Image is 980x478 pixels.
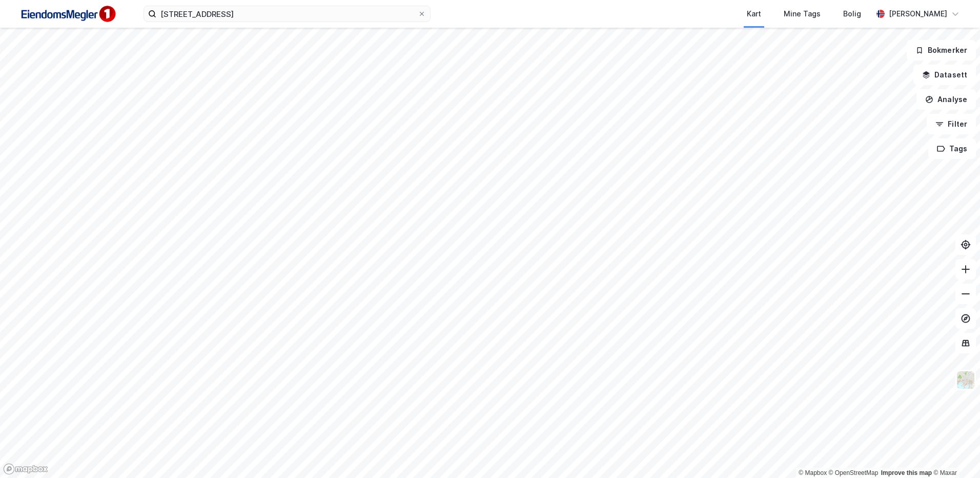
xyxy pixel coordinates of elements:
[16,3,119,26] img: F4PB6Px+NJ5v8B7XTbfpPpyloAAAAASUVORK5CYII=
[843,8,861,20] div: Bolig
[927,114,976,134] button: Filter
[3,463,48,475] a: Mapbox homepage
[913,65,976,85] button: Datasett
[747,8,761,20] div: Kart
[799,469,827,476] a: Mapbox
[889,8,947,20] div: [PERSON_NAME]
[907,40,976,61] button: Bokmerker
[929,429,980,478] div: Kontrollprogram for chat
[929,429,980,478] iframe: Chat Widget
[829,469,879,476] a: OpenStreetMap
[928,138,976,159] button: Tags
[881,469,932,476] a: Improve this map
[956,370,975,390] img: Z
[916,89,976,110] button: Analyse
[784,8,821,20] div: Mine Tags
[156,6,418,22] input: Søk på adresse, matrikkel, gårdeiere, leietakere eller personer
